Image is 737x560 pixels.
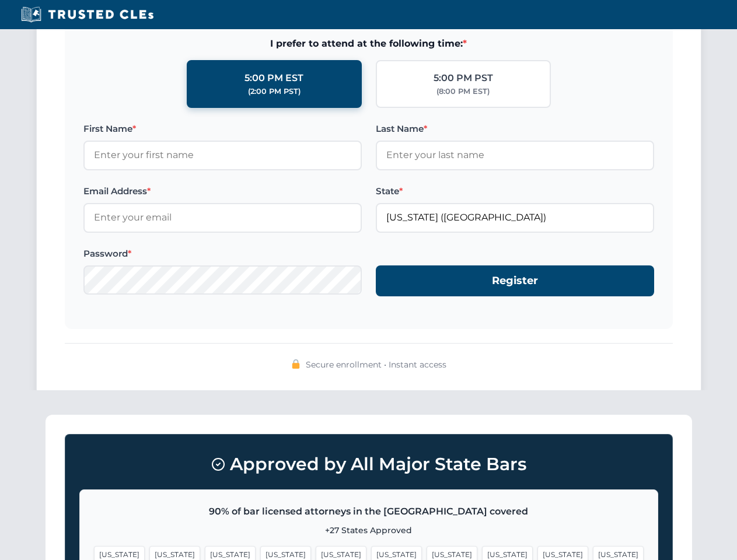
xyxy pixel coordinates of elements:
[376,122,654,136] label: Last Name
[434,71,493,86] div: 5:00 PM PST
[376,203,654,232] input: Florida (FL)
[83,141,362,170] input: Enter your first name
[376,265,654,296] button: Register
[94,524,644,537] p: +27 States Approved
[83,203,362,232] input: Enter your email
[83,247,362,261] label: Password
[18,6,157,23] img: Trusted CLEs
[83,184,362,198] label: Email Address
[248,86,301,97] div: (2:00 PM PST)
[244,71,303,86] div: 5:00 PM EST
[376,141,654,170] input: Enter your last name
[291,359,301,369] img: 🔒
[376,184,654,198] label: State
[94,504,644,519] p: 90% of bar licensed attorneys in the [GEOGRAPHIC_DATA] covered
[306,358,446,371] span: Secure enrollment • Instant access
[83,36,654,51] span: I prefer to attend at the following time:
[79,449,658,480] h3: Approved by All Major State Bars
[83,122,362,136] label: First Name
[436,86,490,97] div: (8:00 PM EST)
